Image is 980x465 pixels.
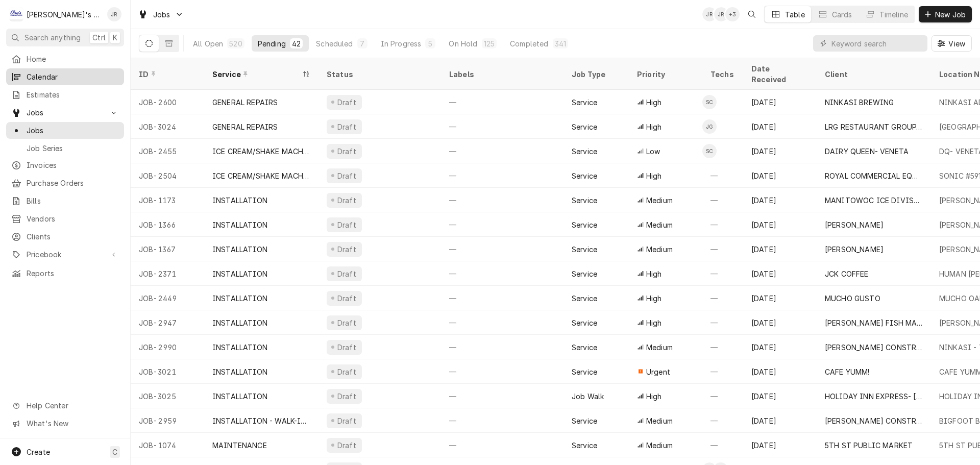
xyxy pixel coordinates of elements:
[646,317,662,328] span: High
[212,121,278,132] div: GENERAL REPAIRS
[212,391,267,402] div: INSTALLATION
[27,9,102,20] div: [PERSON_NAME]'s Refrigeration
[27,249,104,260] span: Pricebook
[572,317,597,328] div: Service
[572,415,597,426] div: Service
[441,237,563,261] div: —
[785,9,805,20] div: Table
[702,163,743,188] div: —
[212,219,267,230] div: INSTALLATION
[131,433,204,457] div: JOB-1074
[702,144,717,158] div: SC
[107,7,121,21] div: Jeff Rue's Avatar
[336,146,358,157] div: Draft
[441,433,563,457] div: —
[107,7,121,21] div: JR
[6,192,124,209] a: Bills
[6,86,124,103] a: Estimates
[743,188,817,212] div: [DATE]
[751,63,806,85] div: Date Received
[572,342,597,353] div: Service
[743,286,817,310] div: [DATE]
[879,9,908,20] div: Timeline
[441,139,563,163] div: —
[919,6,972,22] button: New Job
[743,310,817,335] div: [DATE]
[449,69,555,80] div: Labels
[327,69,431,80] div: Status
[572,146,597,157] div: Service
[27,107,104,118] span: Jobs
[825,440,913,451] div: 5TH ST PUBLIC MARKET
[572,69,621,80] div: Job Type
[131,261,204,286] div: JOB-2371
[27,213,119,224] span: Vendors
[832,9,852,20] div: Cards
[27,125,119,136] span: Jobs
[702,7,717,21] div: JR
[6,29,124,46] button: Search anythingCtrlK
[702,95,717,109] div: Steven Cramer's Avatar
[27,160,119,170] span: Invoices
[336,121,358,132] div: Draft
[336,97,358,108] div: Draft
[946,38,967,49] span: View
[6,140,124,157] a: Job Series
[710,69,735,80] div: Techs
[702,359,743,384] div: —
[743,114,817,139] div: [DATE]
[441,261,563,286] div: —
[131,163,204,188] div: JOB-2504
[702,286,743,310] div: —
[131,237,204,261] div: JOB-1367
[212,342,267,353] div: INSTALLATION
[646,391,662,402] span: High
[153,9,170,20] span: Jobs
[702,119,717,134] div: JG
[702,237,743,261] div: —
[702,212,743,237] div: —
[336,366,358,377] div: Draft
[131,90,204,114] div: JOB-2600
[212,366,267,377] div: INSTALLATION
[572,97,597,108] div: Service
[131,212,204,237] div: JOB-1366
[9,7,23,21] div: Clay's Refrigeration's Avatar
[441,212,563,237] div: —
[131,188,204,212] div: JOB-1173
[702,261,743,286] div: —
[637,69,692,80] div: Priority
[441,359,563,384] div: —
[27,195,119,206] span: Bills
[92,32,106,43] span: Ctrl
[336,219,358,230] div: Draft
[743,433,817,457] div: [DATE]
[6,397,124,414] a: Go to Help Center
[316,38,353,49] div: Scheduled
[702,310,743,335] div: —
[112,447,117,457] span: C
[449,38,477,49] div: On Hold
[212,69,300,80] div: Service
[336,440,358,451] div: Draft
[131,114,204,139] div: JOB-3024
[743,139,817,163] div: [DATE]
[572,391,604,402] div: Job Walk
[336,342,358,353] div: Draft
[229,38,242,49] div: 520
[336,268,358,279] div: Draft
[381,38,422,49] div: In Progress
[702,119,717,134] div: Johnny Guerra's Avatar
[702,188,743,212] div: —
[825,415,923,426] div: [PERSON_NAME] CONSTRUCTION
[212,317,267,328] div: INSTALLATION
[702,7,717,21] div: Jeff Rue's Avatar
[825,293,880,304] div: MUCHO GUSTO
[427,38,433,49] div: 5
[825,170,923,181] div: ROYAL COMMERCIAL EQUIPMENT
[646,170,662,181] span: High
[441,310,563,335] div: —
[744,6,760,22] button: Open search
[555,38,566,49] div: 341
[24,32,81,43] span: Search anything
